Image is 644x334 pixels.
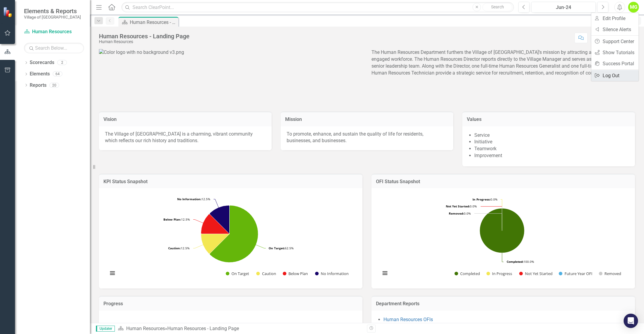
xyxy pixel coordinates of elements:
[446,204,470,208] tspan: Not Yet Started:
[486,271,512,276] button: Show In Progress
[624,314,638,328] div: Open Intercom Messenger
[283,271,309,276] button: Show Below Plan
[377,193,627,283] svg: Interactive chart
[449,211,464,215] tspan: Removed:
[99,33,189,40] div: Human Resources - Landing Page
[105,193,356,283] div: Chart. Highcharts interactive chart.
[53,72,62,77] div: 64
[525,271,553,276] text: Not Yet Started
[376,301,631,306] h3: Department Reports
[177,197,201,201] tspan: No Information:
[105,131,266,145] p: The Village of [GEOGRAPHIC_DATA] is a charming, vibrant community which reflects our rich history...
[474,132,629,139] li: Service
[492,271,512,276] text: In Progress
[269,246,285,250] tspan: On Target:
[591,36,639,47] a: Support Center
[99,49,184,56] img: Color logo with no background v3.png
[321,271,349,276] text: No Information
[533,4,594,11] div: Jun-24
[103,117,267,122] h3: Vision
[507,259,523,264] tspan: Completed:
[3,7,13,17] img: ClearPoint Strategy
[474,152,629,159] li: Improvement
[24,15,81,19] small: Village of [GEOGRAPHIC_DATA]
[507,259,534,264] text: 100.0%
[460,271,480,276] text: Completed
[49,83,59,88] div: 20
[482,3,512,11] button: Search
[201,214,229,234] path: Below Plan, 3.
[449,211,471,215] text: 0.0%
[604,271,621,276] text: Removed
[285,117,449,122] h3: Mission
[381,269,389,277] button: View chart menu, Chart
[628,2,639,13] button: MG
[383,317,433,322] a: Human Resources OFIs
[96,326,115,332] span: Updater
[103,179,358,184] h3: KPI Status Snapshot
[121,2,514,13] input: Search ClearPoint...
[168,246,181,250] tspan: Caution:
[480,208,524,253] path: Completed, 1.
[163,217,190,221] text: 12.5%
[126,326,165,331] a: Human Resources
[467,117,631,122] h3: Values
[288,271,308,276] text: Below Plan
[231,271,249,276] text: On Target
[24,7,81,15] span: Elements & Reports
[371,49,635,78] p: The Human Resources Department furthers the Village of [GEOGRAPHIC_DATA]’s mission by attracting ...
[210,206,258,263] path: On Target, 15.
[599,271,621,276] button: Show Removed
[210,206,229,234] path: No Information, 3.
[591,58,639,69] a: Success Portal
[491,4,504,9] span: Search
[167,326,239,331] div: Human Resources - Landing Page
[519,271,552,276] button: Show Not Yet Started
[226,271,250,276] button: Show On Target
[455,271,480,276] button: Show Completed
[201,234,229,254] path: Caution, 3.
[473,197,490,201] tspan: In Progress:
[446,204,477,208] text: 0.0%
[163,217,181,221] tspan: Below Plan:
[99,40,189,44] div: Human Resources
[591,13,639,24] a: Edit Profile
[118,325,362,332] div: »
[376,179,631,184] h3: OFI Status Snapshot
[474,139,629,145] li: Initiative
[30,82,46,89] a: Reports
[315,271,349,276] button: Show No Information
[103,301,358,306] h3: Progress
[531,2,596,13] button: Jun-24
[565,271,592,276] text: Future Year OFI
[591,47,639,58] a: Show Tutorials
[168,246,189,250] text: 12.5%
[591,24,639,35] a: Silence Alerts
[269,246,294,250] text: 62.5%
[130,19,177,26] div: Human Resources - Landing Page
[287,131,447,145] p: To promote, enhance, and sustain the quality of life for residents, businesses, and businesses.
[108,269,117,277] button: View chart menu, Chart
[30,59,54,66] a: Scorecards
[559,271,592,276] button: Show Future Year OFI
[591,70,639,81] a: Log Out
[474,145,629,152] li: Teamwork
[377,193,629,283] div: Chart. Highcharts interactive chart.
[177,197,210,201] text: 12.5%
[57,60,67,65] div: 2
[30,71,50,78] a: Elements
[24,28,84,35] a: Human Resources
[473,197,497,201] text: 0.0%
[256,271,276,276] button: Show Caution
[262,271,276,276] text: Caution
[24,43,84,53] input: Search Below...
[105,193,354,283] svg: Interactive chart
